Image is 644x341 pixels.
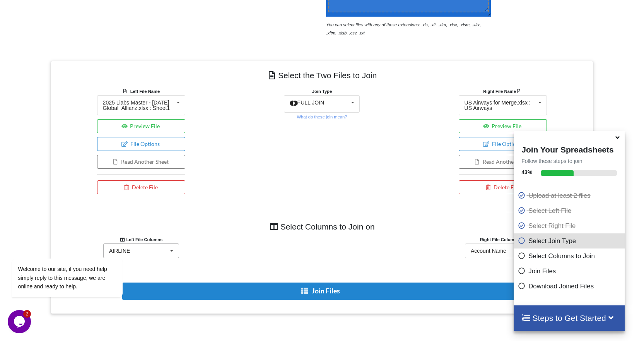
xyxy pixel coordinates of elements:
button: File Options [97,137,186,151]
h4: Join Your Spreadsheets [514,143,625,154]
button: Delete File [97,180,186,194]
button: File Options [459,137,547,151]
p: Select Columns to Join [518,251,623,261]
div: Account Name [471,248,506,254]
b: Left File Name [130,89,160,94]
iframe: chat widget [8,310,32,333]
p: Select Join Type [518,236,623,246]
button: Preview File [459,119,547,133]
p: Download Joined Files [518,281,623,291]
small: What do these join mean? [297,115,347,119]
p: Select Left File [518,206,623,216]
button: Preview File [97,119,186,133]
button: Read Another Sheet [97,155,186,169]
b: Join Type [312,89,332,94]
h4: Select the Two Files to Join [56,67,588,84]
span: FULL JOIN [297,99,325,106]
p: Upload at least 2 files [518,191,623,200]
div: 2025 Liabs Master - [DATE] Global_Allianz.xlsx : Sheet1 [103,100,174,111]
i: You can select files with any of these extensions: .xls, .xlt, .xlm, .xlsx, .xlsm, .xltx, .xltm, ... [326,22,481,35]
p: Join Files [518,266,623,276]
p: Follow these steps to join [514,157,625,165]
h4: Steps to Get Started [521,313,617,323]
iframe: chat widget [8,188,147,306]
b: Right File Columns [480,237,526,242]
button: Read Another Sheet [459,155,547,169]
b: 43 % [521,169,532,175]
b: Right File Name [483,89,522,94]
h4: Select Columns to Join on [123,218,521,235]
button: Join Files [122,283,520,300]
button: Delete File [459,180,547,194]
p: Select Right File [518,221,623,231]
div: US Airways for Merge.xlsx : US Airways [465,100,535,111]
